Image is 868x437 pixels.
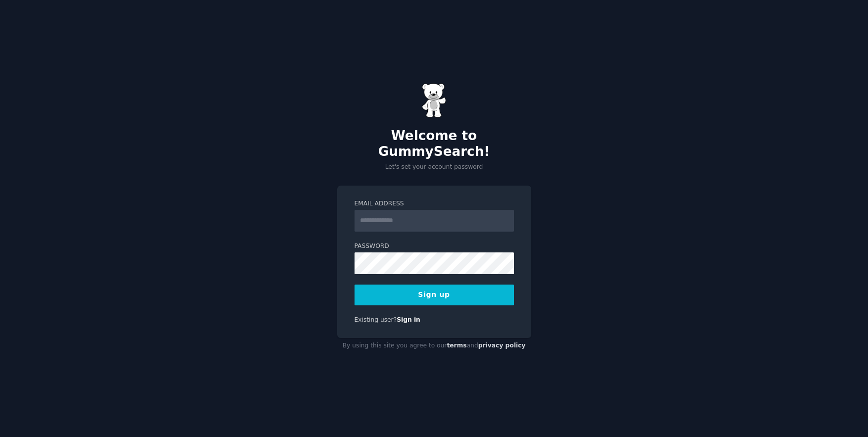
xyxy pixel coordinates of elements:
[397,316,420,323] a: Sign in
[355,285,514,305] button: Sign up
[447,342,466,349] a: terms
[355,242,514,251] label: Password
[355,199,514,208] label: Email Address
[337,163,531,172] p: Let's set your account password
[337,338,531,354] div: By using this site you agree to our and
[422,83,447,118] img: Gummy Bear
[478,342,526,349] a: privacy policy
[337,128,531,159] h2: Welcome to GummySearch!
[355,316,397,323] span: Existing user?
